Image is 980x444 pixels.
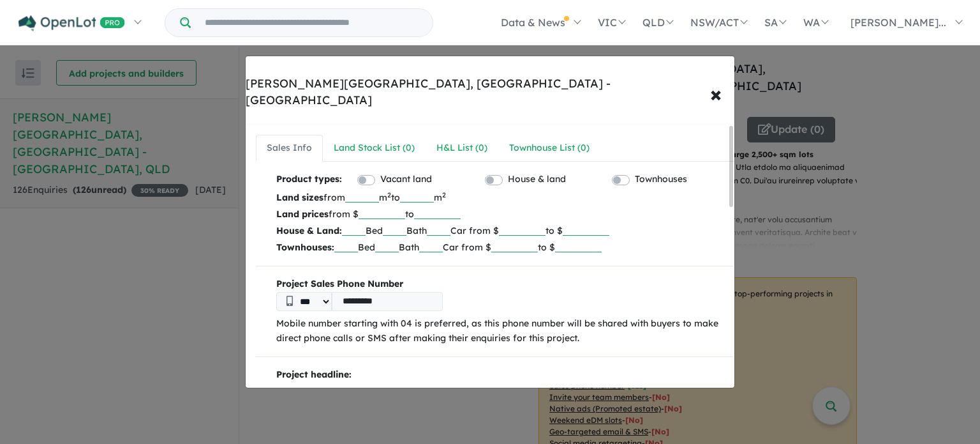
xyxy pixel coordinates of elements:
[276,241,334,253] b: Townhouses:
[710,80,722,107] span: ×
[267,141,312,156] div: Sales Info
[436,141,487,156] div: H&L List ( 0 )
[19,15,125,31] img: Openlot PRO Logo White
[276,277,724,292] b: Project Sales Phone Number
[380,172,432,187] label: Vacant land
[850,16,946,29] span: [PERSON_NAME]...
[387,190,391,199] sup: 2
[276,225,342,236] b: House & Land:
[442,190,446,199] sup: 2
[334,141,415,156] div: Land Stock List ( 0 )
[276,239,724,256] p: Bed Bath Car from $ to $
[276,206,724,222] p: from $ to
[276,367,724,383] p: Project headline:
[509,141,590,156] div: Townhouse List ( 0 )
[193,9,430,36] input: Try estate name, suburb, builder or developer
[276,316,724,347] p: Mobile number starting with 04 is preferred, as this phone number will be shared with buyers to m...
[276,222,724,239] p: Bed Bath Car from $ to $
[508,172,566,187] label: House & land
[286,296,293,306] img: Phone icon
[276,192,323,203] b: Land sizes
[276,208,329,220] b: Land prices
[276,172,342,189] b: Product types:
[276,189,724,206] p: from m to m
[635,172,687,187] label: Townhouses
[246,75,734,109] div: [PERSON_NAME][GEOGRAPHIC_DATA], [GEOGRAPHIC_DATA] - [GEOGRAPHIC_DATA]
